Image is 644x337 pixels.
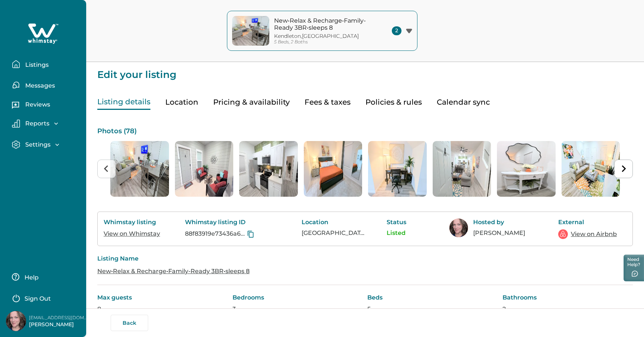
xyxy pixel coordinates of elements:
[213,95,290,110] button: Pricing & availability
[449,219,468,237] img: Whimstay Host
[97,128,633,135] p: Photos ( 78 )
[433,141,491,197] img: list-photos
[29,314,88,321] p: [EMAIL_ADDRESS][DOMAIN_NAME]
[23,101,50,108] p: Reviews
[502,294,633,301] p: Bathrooms
[239,141,298,197] img: list-photos
[367,305,498,313] p: 5
[110,141,169,197] img: list-photos
[12,57,80,72] button: Listings
[232,294,363,301] p: Bedrooms
[239,141,298,197] li: 3 of 78
[304,141,362,197] li: 4 of 78
[97,62,633,80] p: Edit your listing
[97,95,150,110] button: Listing details
[12,98,80,113] button: Reviews
[302,229,365,237] p: [GEOGRAPHIC_DATA], [GEOGRAPHIC_DATA], [GEOGRAPHIC_DATA]
[12,78,80,92] button: Messages
[387,219,427,226] p: Status
[175,141,234,197] li: 2 of 78
[23,141,51,148] p: Settings
[437,95,490,110] button: Calendar sync
[368,141,427,197] li: 5 of 78
[562,141,620,197] li: 8 of 78
[104,230,160,237] a: View on Whimstay
[29,321,88,328] p: [PERSON_NAME]
[614,160,633,178] button: Next slide
[110,141,169,197] li: 1 of 78
[305,95,351,110] button: Fees & taxes
[502,305,633,313] p: 2
[97,255,633,262] p: Listing Name
[22,274,39,281] p: Help
[433,141,491,197] li: 6 of 78
[12,269,78,284] button: Help
[12,140,80,149] button: Settings
[232,16,269,46] img: property-cover
[274,17,374,32] p: New•Relax & Recharge•Family-Ready 3BR•sleeps 8
[368,141,427,197] img: list-photos
[302,219,365,226] p: Location
[365,95,422,110] button: Policies & rules
[6,311,26,331] img: Whimstay Host
[473,219,536,226] p: Hosted by
[367,294,498,301] p: Beds
[227,11,417,51] button: property-coverNew•Relax & Recharge•Family-Ready 3BR•sleeps 8Kendleton,[GEOGRAPHIC_DATA]5 Beds, 2 ...
[558,219,618,226] p: External
[23,120,49,127] p: Reports
[25,295,51,302] p: Sign Out
[97,160,116,178] button: Previous slide
[165,95,198,110] button: Location
[23,82,55,89] p: Messages
[497,141,556,197] img: list-photos
[185,219,280,226] p: Whimstay listing ID
[232,305,363,313] p: 3
[111,315,148,331] button: Back
[304,141,362,197] img: list-photos
[473,229,536,237] p: [PERSON_NAME]
[274,39,308,45] p: 5 Beds, 2 Baths
[497,141,556,197] li: 7 of 78
[97,268,250,275] a: New•Relax & Recharge•Family-Ready 3BR•sleeps 8
[392,26,401,35] span: 2
[104,219,163,226] p: Whimstay listing
[23,61,49,69] p: Listings
[97,305,228,313] p: 8
[97,294,228,301] p: Max guests
[175,141,234,197] img: list-photos
[387,229,427,237] p: Listed
[571,230,617,239] a: View on Airbnb
[12,120,80,128] button: Reports
[12,290,78,305] button: Sign Out
[274,33,359,39] p: Kendleton , [GEOGRAPHIC_DATA]
[562,141,620,197] img: list-photos
[185,230,245,238] p: 88f83919e73436a6ac41e598b562b2fa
